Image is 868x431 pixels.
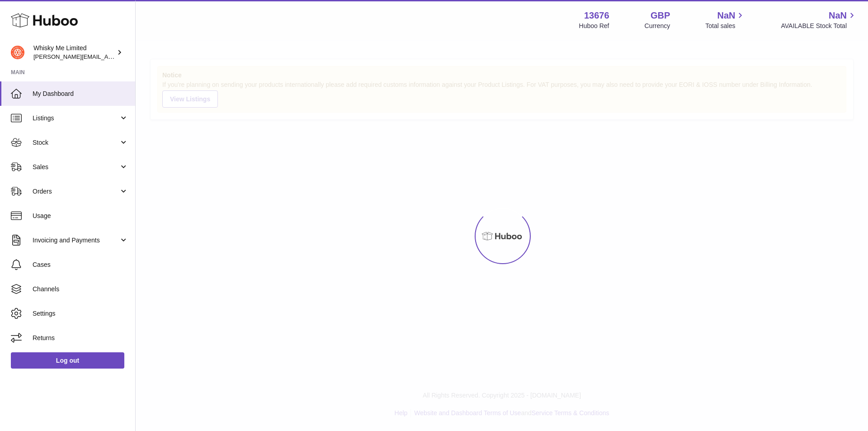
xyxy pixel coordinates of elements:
[33,309,128,318] span: Settings
[33,90,128,98] span: My Dashboard
[33,163,119,171] span: Sales
[645,22,670,30] div: Currency
[33,187,119,196] span: Orders
[705,9,745,30] a: NaN Total sales
[33,138,119,147] span: Stock
[33,260,128,269] span: Cases
[829,9,847,22] span: NaN
[705,22,745,30] span: Total sales
[579,22,609,30] div: Huboo Ref
[33,114,119,123] span: Listings
[651,9,670,22] strong: GBP
[717,9,735,22] span: NaN
[781,9,857,30] a: NaN AVAILABLE Stock Total
[584,9,609,22] strong: 13676
[33,44,115,61] div: Whisky Me Limited
[11,46,24,59] img: frances@whiskyshop.com
[11,352,124,369] a: Log out
[33,334,128,342] span: Returns
[33,212,128,220] span: Usage
[33,285,128,294] span: Channels
[33,53,181,60] span: [PERSON_NAME][EMAIL_ADDRESS][DOMAIN_NAME]
[33,236,119,245] span: Invoicing and Payments
[781,22,857,30] span: AVAILABLE Stock Total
